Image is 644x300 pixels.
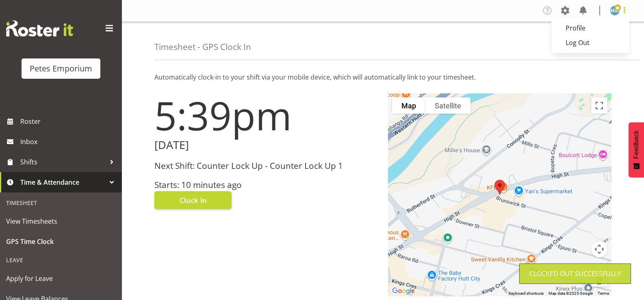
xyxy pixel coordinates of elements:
div: Timesheet [2,194,120,211]
button: Toggle fullscreen view [591,97,607,114]
span: Clock In [180,195,207,205]
span: Map data ©2025 Google [549,291,593,296]
div: Petes Emporium [30,63,92,75]
img: Google [390,286,417,296]
span: Apply for Leave [6,272,116,285]
h3: Starts: 10 minutes ago [154,180,378,190]
a: GPS Time Clock [2,231,120,252]
a: View Timesheets [2,211,120,231]
span: Inbox [20,136,118,148]
button: Show satellite imagery [425,97,471,114]
button: Feedback - Show survey [629,122,644,177]
img: Rosterit website logo [6,20,73,37]
button: Map camera controls [591,241,607,257]
h3: Next Shift: Counter Lock Up - Counter Lock Up 1 [154,161,378,171]
a: Open this area in Google Maps (opens a new window) [390,286,417,296]
span: Shifts [20,156,106,168]
a: Terms (opens in new tab) [598,291,609,296]
img: mandy-mosley3858.jpg [610,6,620,15]
a: Profile [551,21,629,35]
h1: 5:39pm [154,93,378,137]
div: Clocked out Successfully [529,269,621,278]
button: Clock In [154,191,232,209]
h2: [DATE] [154,139,378,151]
a: Log Out [551,35,629,50]
span: Roster [20,115,118,127]
div: Leave [2,252,120,268]
span: GPS Time Clock [6,235,116,248]
span: Feedback [633,130,640,159]
h4: Timesheet - GPS Clock In [154,42,251,52]
a: Apply for Leave [2,268,120,289]
button: Keyboard shortcuts [509,291,544,296]
span: Time & Attendance [20,176,106,188]
p: Automatically clock-in to your shift via your mobile device, which will automatically link to you... [154,72,611,82]
button: Show street map [392,97,425,114]
span: View Timesheets [6,215,116,227]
